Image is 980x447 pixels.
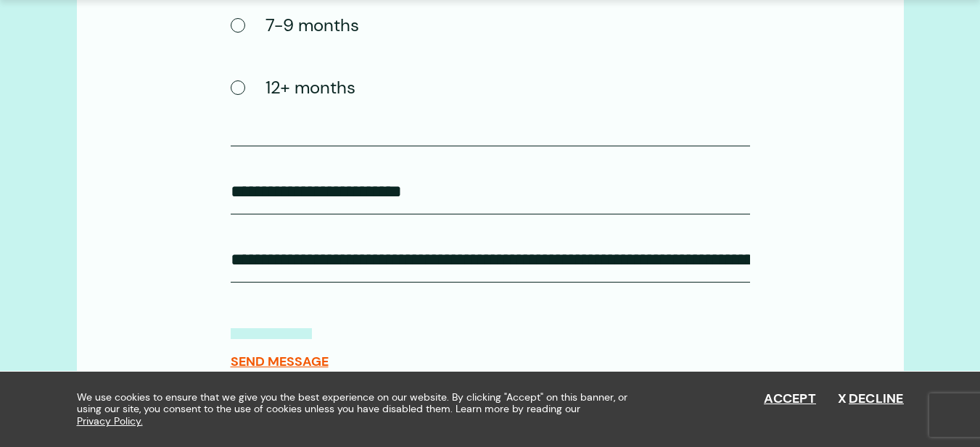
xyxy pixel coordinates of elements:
label: 7-9 months [231,11,359,40]
a: Privacy Policy. [77,415,143,427]
label: 12+ months [231,73,355,102]
button: Decline [838,391,904,407]
button: SEND MESSAGE [231,328,329,369]
button: Accept [764,391,816,407]
span: SEND MESSAGE [231,354,329,369]
span: We use cookies to ensure that we give you the best experience on our website. By clicking "Accept... [77,391,639,427]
